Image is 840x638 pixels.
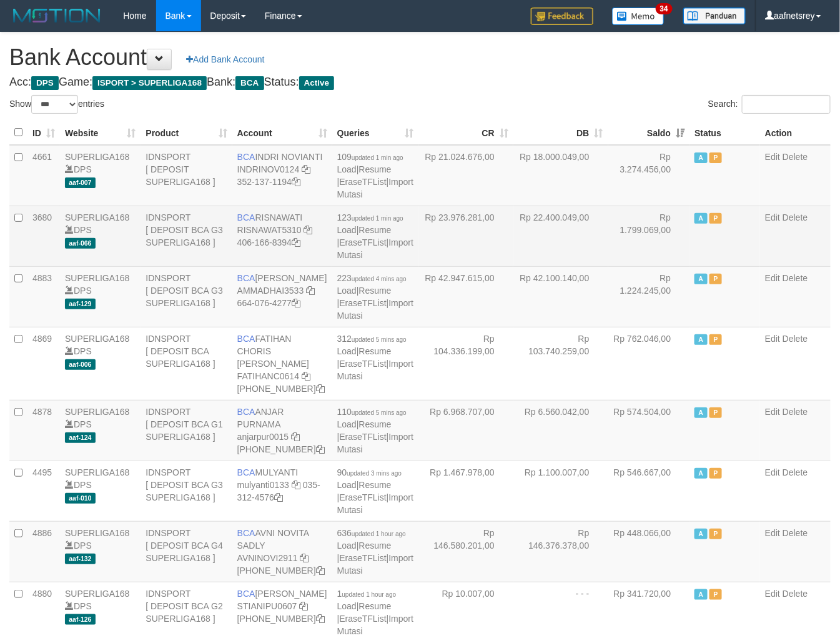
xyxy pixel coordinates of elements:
[783,589,808,599] a: Delete
[232,461,332,521] td: MULYANTI 035-312-4576
[178,49,272,70] a: Add Bank Account
[337,589,413,636] span: | | |
[765,407,780,417] a: Edit
[339,237,386,247] a: EraseTFList
[709,274,722,284] span: Paused
[65,467,130,477] a: SUPERLIGA168
[708,95,831,114] label: Search:
[337,553,413,576] a: Import Mutasi
[65,212,130,222] a: SUPERLIGA168
[65,359,96,370] span: aaf-006
[27,327,60,400] td: 4869
[232,145,332,206] td: INDRI NOVIANTI 352-137-1194
[765,528,780,538] a: Edit
[337,614,413,636] a: Import Mutasi
[531,7,593,25] img: Feedback.jpg
[337,273,407,283] span: 223
[60,521,141,582] td: DPS
[141,206,232,266] td: IDNSPORT [ DEPOSIT BCA G3 SUPERLIGA168 ]
[299,76,335,90] span: Active
[760,121,831,145] th: Action
[65,299,96,309] span: aaf-129
[27,521,60,582] td: 4886
[513,121,608,145] th: DB: activate to sort column ascending
[765,589,780,599] a: Edit
[274,492,283,502] a: Copy 0353124576 to clipboard
[9,6,104,25] img: MOTION_logo.png
[783,407,808,417] a: Delete
[237,480,289,490] a: mulyanti0133
[302,371,310,381] a: Copy FATIHANC0614 to clipboard
[232,327,332,400] td: FATIHAN CHORIS [PERSON_NAME] [PHONE_NUMBER]
[65,432,96,443] span: aaf-124
[65,493,96,504] span: aaf-010
[608,400,690,461] td: Rp 574.504,00
[513,327,608,400] td: Rp 103.740.259,00
[302,164,310,174] a: Copy INDRINOV0124 to clipboard
[694,468,707,479] span: Active
[694,589,707,600] span: Active
[65,177,96,188] span: aaf-007
[65,273,130,283] a: SUPERLIGA168
[237,286,304,296] a: AMMADHAI3533
[291,432,300,442] a: Copy anjarpur0015 to clipboard
[783,334,808,344] a: Delete
[765,152,780,162] a: Edit
[337,273,413,321] span: | | |
[783,528,808,538] a: Delete
[337,298,413,321] a: Import Mutasi
[237,212,255,222] span: BCA
[347,470,402,477] span: updated 3 mins ago
[237,589,255,599] span: BCA
[92,76,207,90] span: ISPORT > SUPERLIGA168
[765,212,780,222] a: Edit
[316,614,325,624] a: Copy 4062280194 to clipboard
[783,273,808,283] a: Delete
[237,273,255,283] span: BCA
[359,346,392,356] a: Resume
[141,521,232,582] td: IDNSPORT [ DEPOSIT BCA G4 SUPERLIGA168 ]
[608,206,690,266] td: Rp 1.799.069,00
[783,212,808,222] a: Delete
[237,334,255,344] span: BCA
[337,407,413,454] span: | | |
[418,206,513,266] td: Rp 23.976.281,00
[232,400,332,461] td: ANJAR PURNAMA [PHONE_NUMBER]
[418,521,513,582] td: Rp 146.580.201,00
[694,334,707,345] span: Active
[694,407,707,418] span: Active
[65,589,130,599] a: SUPERLIGA168
[765,467,780,477] a: Edit
[27,461,60,521] td: 4495
[513,266,608,327] td: Rp 42.100.140,00
[513,521,608,582] td: Rp 146.376.378,00
[232,121,332,145] th: Account: activate to sort column ascending
[237,553,298,563] a: AVNINOVI2911
[60,266,141,327] td: DPS
[418,145,513,206] td: Rp 21.024.676,00
[339,359,386,369] a: EraseTFList
[237,164,300,174] a: INDRINOV0124
[337,407,407,417] span: 110
[359,601,392,611] a: Resume
[60,121,141,145] th: Website: activate to sort column ascending
[337,346,357,356] a: Load
[65,614,96,625] span: aaf-126
[608,521,690,582] td: Rp 448.066,00
[342,591,397,598] span: updated 1 hour ago
[694,152,707,163] span: Active
[709,407,722,418] span: Paused
[337,467,413,515] span: | | |
[709,152,722,163] span: Paused
[709,213,722,224] span: Paused
[339,298,386,308] a: EraseTFList
[292,237,300,247] a: Copy 4061668394 to clipboard
[709,334,722,345] span: Paused
[694,213,707,224] span: Active
[337,212,403,222] span: 123
[418,461,513,521] td: Rp 1.467.978,00
[337,334,413,381] span: | | |
[316,566,325,576] a: Copy 4062280135 to clipboard
[339,614,386,624] a: EraseTFList
[141,461,232,521] td: IDNSPORT [ DEPOSIT BCA G3 SUPERLIGA168 ]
